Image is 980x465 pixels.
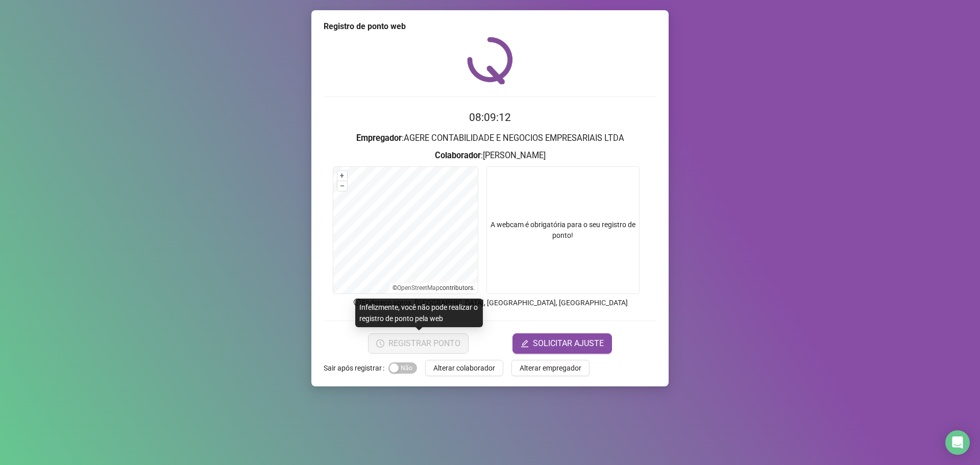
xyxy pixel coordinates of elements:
span: Alterar empregador [520,362,581,374]
li: © contributors. [393,284,475,291]
button: Alterar colaborador [425,360,503,376]
div: A webcam é obrigatória para o seu registro de ponto! [486,166,640,294]
div: Infelizmente, você não pode realizar o registro de ponto pela web [355,299,483,327]
span: info-circle [353,298,362,307]
button: + [337,171,347,181]
strong: Colaborador [435,151,481,160]
img: QRPoint [467,37,513,84]
span: edit [521,339,529,348]
a: OpenStreetMap [397,284,439,291]
h3: : AGERE CONTABILIDADE E NEGOCIOS EMPRESARIAIS LTDA [324,132,656,145]
time: 08:09:12 [469,111,511,124]
p: Endereço aprox. : [GEOGRAPHIC_DATA], [GEOGRAPHIC_DATA], [GEOGRAPHIC_DATA] [324,297,656,308]
button: – [337,181,347,191]
div: Registro de ponto web [324,20,656,33]
div: Open Intercom Messenger [945,430,970,455]
label: Sair após registrar [324,360,388,376]
button: REGISTRAR PONTO [368,333,469,354]
button: editSOLICITAR AJUSTE [512,333,612,354]
button: Alterar empregador [511,360,590,376]
span: Alterar colaborador [433,362,495,374]
strong: Empregador [356,133,402,143]
h3: : [PERSON_NAME] [324,149,656,162]
span: SOLICITAR AJUSTE [533,337,604,350]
